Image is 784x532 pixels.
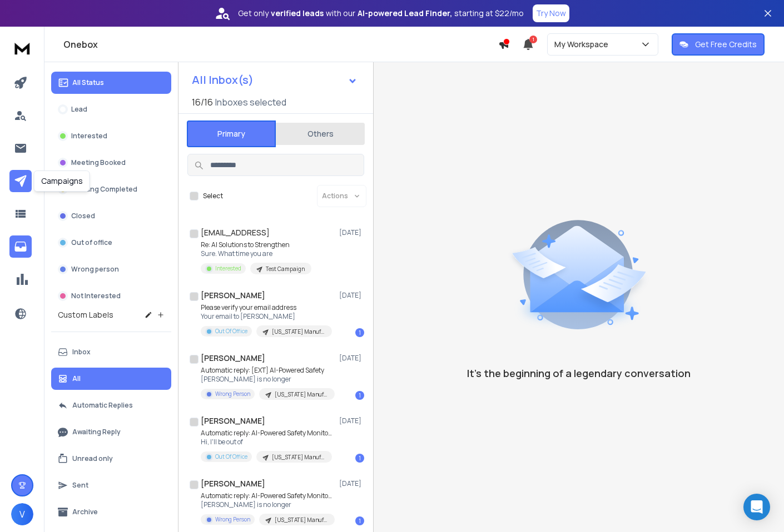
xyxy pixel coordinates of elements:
p: Closed [71,212,95,220]
p: Awaiting Reply [72,428,121,436]
h3: Custom Labels [58,309,113,320]
p: Get only with our starting at $22/mo [238,8,524,19]
p: Sure. What time you are [201,249,311,258]
p: Wrong person [71,265,119,274]
button: Get Free Credits [672,33,765,56]
p: Interested [215,264,241,273]
label: Select [203,192,223,200]
p: [DATE] [339,416,364,425]
button: Awaiting Reply [51,421,171,443]
button: Sent [51,474,171,496]
button: All [51,368,171,390]
p: It’s the beginning of a legendary conversation [467,365,691,381]
button: Automatic Replies [51,394,171,416]
span: 16 / 16 [192,96,213,109]
p: Hi, I'll be out of [201,438,334,446]
div: 1 [355,516,364,525]
strong: AI-powered Lead Finder, [358,8,452,19]
p: Out of office [71,238,112,247]
p: Sent [72,481,88,490]
p: [PERSON_NAME] is no longer [201,375,334,384]
p: Meeting Completed [71,185,137,194]
p: Interested [71,132,107,140]
p: [DATE] [339,479,364,488]
h1: [PERSON_NAME] [201,478,265,489]
p: [US_STATE] Manufacturing [272,328,325,336]
div: Open Intercom Messenger [743,494,770,520]
h1: [PERSON_NAME] [201,353,265,364]
button: V [11,503,33,525]
button: Wrong person [51,258,171,280]
h1: [EMAIL_ADDRESS] [201,227,270,238]
div: 1 [355,328,364,337]
p: All [72,374,81,383]
p: Out Of Office [215,327,247,335]
p: Your email to [PERSON_NAME] [201,312,332,321]
h1: All Inbox(s) [192,74,254,86]
p: [US_STATE] Manufacturing [272,453,325,461]
p: Automatic Replies [72,401,133,410]
button: All Inbox(s) [183,69,366,91]
p: My Workspace [554,39,613,50]
button: Meeting Completed [51,178,171,200]
div: 1 [355,391,364,400]
button: Interested [51,125,171,147]
button: Inbox [51,341,171,363]
p: [DATE] [339,354,364,363]
p: Wrong Person [215,515,250,524]
span: 1 [529,36,537,43]
p: Try Now [536,8,566,19]
img: logo [11,38,33,58]
button: Closed [51,205,171,227]
p: Automatic reply: AI-Powered Safety Monitoring [201,429,334,438]
div: Campaigns [34,170,90,192]
p: Get Free Credits [695,39,757,50]
p: [DATE] [339,228,364,237]
p: Not Interested [71,292,121,300]
p: [US_STATE] Manufacturing [275,516,328,524]
p: Out Of Office [215,453,247,461]
div: 1 [355,454,364,463]
p: Test Campaign [266,265,305,273]
p: [PERSON_NAME] is no longer [201,500,334,509]
button: Meeting Booked [51,152,171,174]
p: Re: AI Solutions to Strengthen [201,240,311,249]
button: Archive [51,501,171,523]
button: Primary [187,121,276,147]
button: All Status [51,72,171,94]
h3: Inboxes selected [215,96,286,109]
p: All Status [72,78,104,87]
h1: Onebox [63,38,498,51]
button: Not Interested [51,285,171,307]
p: Automatic reply: [EXT] AI-Powered Safety [201,366,334,375]
p: Lead [71,105,87,114]
p: [DATE] [339,291,364,300]
button: Out of office [51,232,171,254]
p: [US_STATE] Manufacturing [275,390,328,399]
p: Wrong Person [215,390,250,398]
button: Unread only [51,448,171,470]
p: Automatic reply: AI-Powered Safety Monitoring [201,491,334,500]
button: Try Now [533,4,569,22]
h1: [PERSON_NAME] [201,290,265,301]
strong: verified leads [271,8,324,19]
p: Unread only [72,454,113,463]
p: Meeting Booked [71,158,126,167]
p: Archive [72,508,98,516]
button: Lead [51,98,171,121]
h1: [PERSON_NAME] [201,415,265,426]
p: Please verify your email address [201,303,332,312]
p: Inbox [72,348,91,357]
button: Others [276,122,365,146]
